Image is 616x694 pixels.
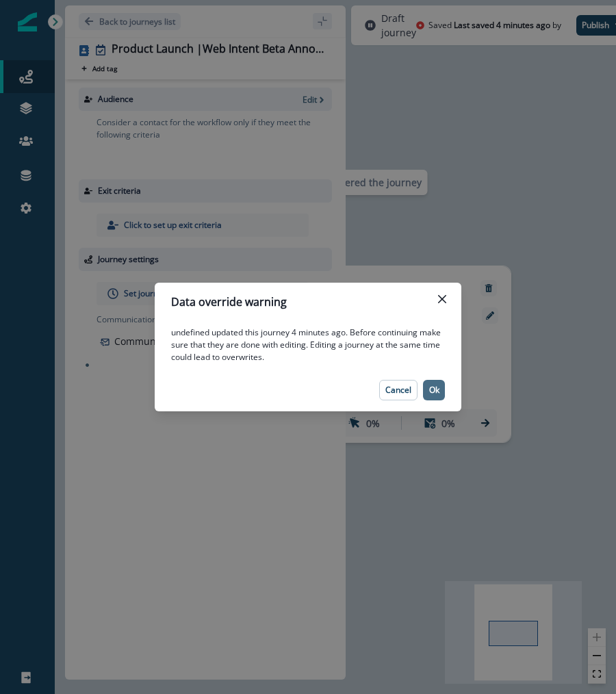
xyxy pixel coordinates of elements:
[431,288,453,310] button: Close
[429,385,439,395] p: Ok
[423,380,445,400] button: Ok
[385,385,411,395] p: Cancel
[171,326,445,363] p: undefined updated this journey 4 minutes ago. Before continuing make sure that they are done with...
[379,380,418,400] button: Cancel
[171,294,287,310] p: Data override warning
